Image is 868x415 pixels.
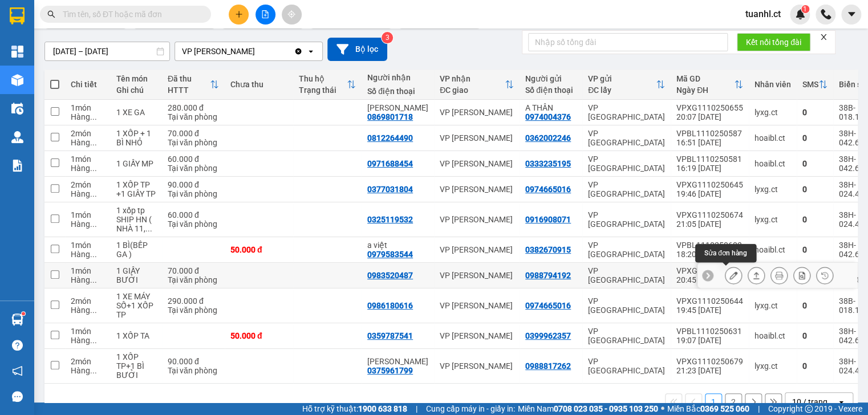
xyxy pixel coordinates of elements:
div: 0362002246 [525,133,571,143]
div: VP [PERSON_NAME] [440,159,514,168]
span: Hỗ trợ kỹ thuật: [302,402,407,415]
div: Người gửi [525,74,577,83]
div: Hàng thông thường [71,164,105,173]
div: 21:23 [DATE] [676,366,743,375]
div: VP [PERSON_NAME] [440,245,514,254]
div: lyxg.ct [755,108,791,117]
div: Hàng thông thường [71,138,105,147]
button: plus [229,5,249,25]
th: Toggle SortBy [582,70,671,100]
div: 1 xốp tp [116,206,156,215]
div: 19:07 [DATE] [676,336,743,345]
div: 290.000 đ [168,296,219,306]
svg: open [837,397,846,406]
div: ĐC lấy [588,86,656,95]
div: Ghi chú [116,86,156,95]
img: warehouse-icon [11,74,23,86]
div: 0 [802,185,828,194]
div: Ngày ĐH [676,86,734,95]
div: VP [GEOGRAPHIC_DATA] [588,327,665,345]
div: Hàng thông thường [71,275,105,284]
div: VP [GEOGRAPHIC_DATA] [588,241,665,259]
div: hoaibl.ct [755,159,791,168]
div: Chưa thu [230,80,287,89]
div: VPXG1110250671 [676,266,743,275]
div: 1 món [71,327,105,336]
sup: 3 [382,32,393,43]
div: VP [PERSON_NAME] [182,46,255,57]
span: Miền Nam [518,402,658,415]
button: caret-down [841,5,861,25]
div: VPBL1110250587 [676,129,743,138]
div: 0812264490 [367,133,413,143]
div: VPXG1110250679 [676,357,743,366]
div: 0325119532 [367,215,413,224]
div: 0916908071 [525,215,571,224]
th: Toggle SortBy [797,70,833,100]
div: 1 XE GA [116,108,156,117]
div: VPBL1110250581 [676,154,743,164]
div: 0 [802,159,828,168]
div: VP [GEOGRAPHIC_DATA] [588,296,665,315]
div: Tại văn phòng [168,275,219,284]
div: VP [PERSON_NAME] [440,108,514,117]
input: Select a date range. [45,42,169,60]
span: caret-down [846,9,857,19]
div: Sửa đơn hàng [695,244,756,262]
div: 2 món [71,129,105,138]
div: 2 món [71,296,105,306]
div: VP [GEOGRAPHIC_DATA] [588,266,665,284]
span: message [12,391,23,402]
button: Kết nối tổng đài [737,33,810,51]
span: aim [287,10,295,18]
div: hoaibl.ct [755,245,791,254]
img: warehouse-icon [11,131,23,143]
span: ... [90,336,97,345]
div: Tại văn phòng [168,189,219,198]
span: search [47,10,55,18]
div: VP [PERSON_NAME] [440,133,514,143]
div: VP [GEOGRAPHIC_DATA] [588,180,665,198]
div: 0377031804 [367,185,413,194]
input: Nhập số tổng đài [528,33,728,51]
div: VP [PERSON_NAME] [440,301,514,310]
span: 1 [803,5,807,13]
button: 1 [705,393,722,410]
div: lyxg.ct [755,301,791,310]
div: Hàng thông thường [71,189,105,198]
div: ĐC giao [440,86,505,95]
img: dashboard-icon [11,46,23,58]
div: Chi tiết [71,80,105,89]
div: 280.000 đ [168,103,219,112]
div: lyxg.ct [755,215,791,224]
div: VP [GEOGRAPHIC_DATA] [588,154,665,173]
span: | [416,402,417,415]
img: warehouse-icon [11,103,23,115]
div: Nhân viên [755,80,791,89]
div: 0382670915 [525,245,571,254]
div: 1 XỐP TA [116,331,156,340]
span: Cung cấp máy in - giấy in: [426,402,515,415]
div: 0375961799 [367,366,413,375]
div: 18:20 [DATE] [676,250,743,259]
div: 20:07 [DATE] [676,112,743,121]
span: ... [90,112,97,121]
div: 19:45 [DATE] [676,306,743,315]
button: 2 [725,393,742,410]
span: Kết nối tổng đài [746,36,801,48]
div: 50.000 đ [230,331,287,340]
button: file-add [255,5,275,25]
svg: Clear value [294,47,303,56]
button: Bộ lọc [327,38,387,61]
div: A THÂN [525,103,577,112]
div: 21:05 [DATE] [676,219,743,229]
div: 70.000 đ [168,266,219,275]
span: ... [90,275,97,284]
span: ... [90,366,97,375]
div: VP [GEOGRAPHIC_DATA] [588,129,665,147]
div: 0 [802,215,828,224]
img: icon-new-feature [795,9,805,19]
input: Tìm tên, số ĐT hoặc mã đơn [63,8,197,21]
div: VP [PERSON_NAME] [440,215,514,224]
div: 0 [802,108,828,117]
